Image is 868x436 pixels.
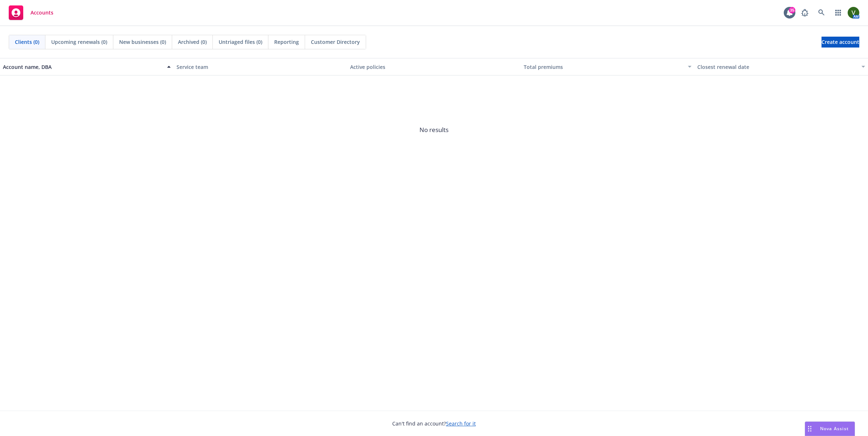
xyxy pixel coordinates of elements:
[31,10,53,16] span: Accounts
[3,63,163,71] div: Account name, DBA
[15,38,39,46] span: Clients (0)
[521,58,694,75] button: Total premiums
[805,422,814,436] div: Drag to move
[789,7,795,13] div: 35
[524,63,684,71] div: Total premiums
[219,38,262,46] span: Untriaged files (0)
[274,38,299,46] span: Reporting
[831,5,845,20] a: Switch app
[347,58,521,75] button: Active policies
[178,38,207,46] span: Archived (0)
[848,7,859,18] img: photo
[177,63,344,71] div: Service team
[820,425,849,432] span: Nova Assist
[174,58,347,75] button: Service team
[694,58,868,75] button: Closest renewal date
[697,63,857,71] div: Closest renewal date
[119,38,166,46] span: New businesses (0)
[311,38,360,46] span: Customer Directory
[51,38,107,46] span: Upcoming renewals (0)
[350,63,518,71] div: Active policies
[798,5,812,20] a: Report a Bug
[446,420,476,427] a: Search for it
[6,3,56,23] a: Accounts
[814,5,829,20] a: Search
[822,35,859,49] span: Create account
[805,421,855,436] button: Nova Assist
[392,420,476,427] span: Can't find an account?
[822,37,859,48] a: Create account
